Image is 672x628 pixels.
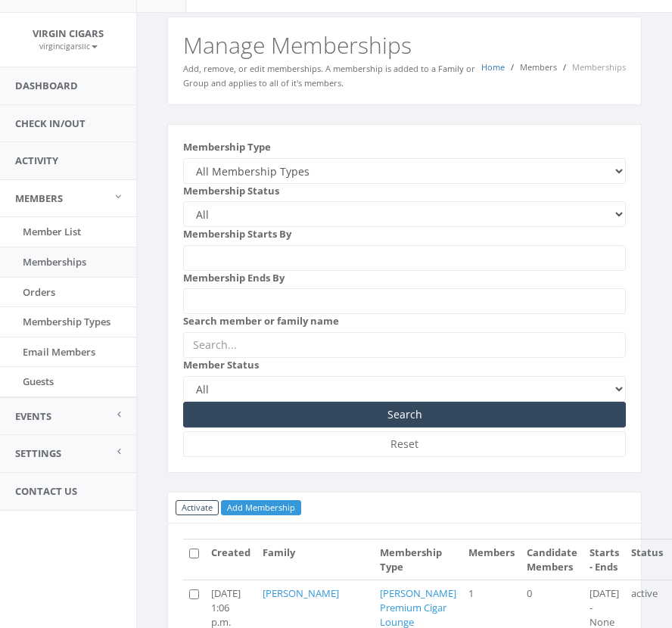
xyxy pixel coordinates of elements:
[183,332,626,358] input: Search...
[15,191,63,205] span: Members
[183,271,285,285] label: Membership Ends By
[15,446,61,460] span: Settings
[507,61,557,73] li: Members
[15,484,77,498] span: Contact Us
[374,539,462,580] th: Membership Type
[183,184,279,198] label: Membership Status
[183,431,626,457] a: Reset
[23,345,95,359] span: Email Members
[39,41,98,51] small: virgincigarsllc
[176,500,219,516] button: Activate
[205,539,257,580] th: Created
[183,33,626,58] h2: Manage Memberships
[183,63,475,89] small: Add, remove, or edit memberships. A membership is added to a Family or Group and applies to all o...
[183,358,259,372] label: Member Status
[39,39,98,52] a: virgincigarsllc
[559,61,626,73] li: Memberships
[263,586,339,600] a: [PERSON_NAME]
[183,402,626,427] button: Search
[183,314,339,328] label: Search member or family name
[183,227,291,241] label: Membership Starts By
[15,409,51,423] span: Events
[221,500,301,516] a: Add Membership
[521,539,583,580] th: Candidate Members
[481,61,505,73] a: Home
[183,140,271,154] label: Membership Type
[33,26,104,40] span: Virgin Cigars
[462,539,521,580] th: Members
[583,539,625,580] th: Starts - Ends
[257,539,374,580] th: Family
